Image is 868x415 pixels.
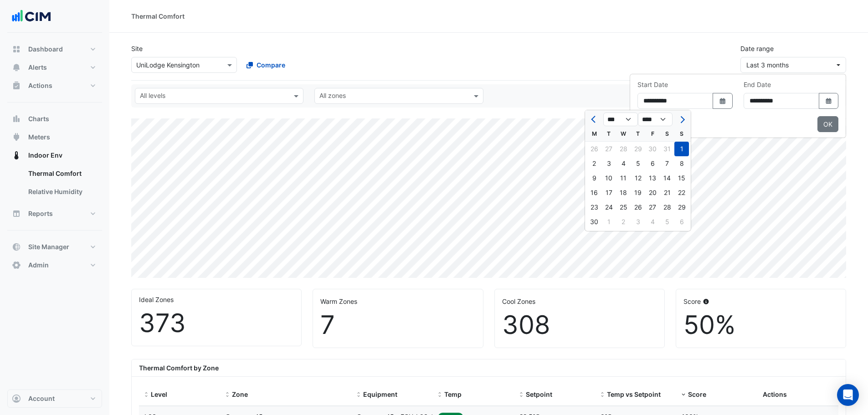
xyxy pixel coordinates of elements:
[601,142,616,156] div: 27
[719,97,727,105] fa-icon: Select Date
[21,164,102,183] a: Thermal Comfort
[630,74,846,138] div: dropDown
[587,171,601,185] div: Monday, June 9, 2025
[660,142,674,156] div: Saturday, May 31, 2025
[601,142,616,156] div: Tuesday, May 27, 2025
[674,215,689,229] div: 6
[7,58,102,77] button: Alerts
[320,310,475,340] div: 7
[601,215,616,229] div: 1
[674,200,689,215] div: 29
[637,80,668,89] label: Start Date
[12,81,21,90] app-icon: Actions
[616,171,631,185] div: Wednesday, June 11, 2025
[607,390,661,398] span: Temp vs Setpoint
[587,171,601,185] div: 9
[12,63,21,72] app-icon: Alerts
[660,185,674,200] div: 21
[601,200,616,215] div: 24
[28,209,53,218] span: Reports
[631,215,645,229] div: Thursday, July 3, 2025
[21,183,102,201] a: Relative Humidity
[11,7,52,26] img: Company Logo
[645,156,660,171] div: Friday, June 6, 2025
[587,127,601,141] div: M
[28,261,49,270] span: Admin
[645,185,660,200] div: Friday, June 20, 2025
[12,45,21,54] app-icon: Dashboard
[616,142,631,156] div: Wednesday, May 28, 2025
[674,185,689,200] div: Sunday, June 22, 2025
[12,209,21,218] app-icon: Reports
[660,171,674,185] div: 14
[645,142,660,156] div: 30
[28,81,52,90] span: Actions
[674,127,689,141] div: S
[12,242,21,251] app-icon: Site Manager
[631,171,645,185] div: Thursday, June 12, 2025
[601,127,616,141] div: T
[631,171,645,185] div: 12
[320,297,475,306] div: Warm Zones
[638,113,673,126] select: Select year
[12,114,21,123] app-icon: Charts
[7,256,102,274] button: Admin
[631,142,645,156] div: 29
[744,80,771,89] label: End Date
[616,142,631,156] div: 28
[645,142,660,156] div: Friday, May 30, 2025
[645,127,660,141] div: F
[139,91,165,102] div: All levels
[28,394,55,403] span: Account
[232,390,248,398] span: Zone
[601,171,616,185] div: 10
[645,200,660,215] div: Friday, June 27, 2025
[660,200,674,215] div: 28
[631,185,645,200] div: Thursday, June 19, 2025
[616,215,631,229] div: Wednesday, July 2, 2025
[444,390,462,398] span: Temp
[631,156,645,171] div: 5
[601,156,616,171] div: 3
[28,242,69,251] span: Site Manager
[318,91,346,102] div: All zones
[631,127,645,141] div: T
[645,185,660,200] div: 20
[587,142,601,156] div: Monday, May 26, 2025
[587,156,601,171] div: Monday, June 2, 2025
[502,310,657,340] div: 308
[660,171,674,185] div: Saturday, June 14, 2025
[151,390,167,398] span: Level
[817,116,838,132] button: Close
[645,200,660,215] div: 27
[28,114,49,123] span: Charts
[7,128,102,146] button: Meters
[660,200,674,215] div: Saturday, June 28, 2025
[587,200,601,215] div: Monday, June 23, 2025
[660,215,674,229] div: 5
[631,142,645,156] div: Thursday, May 29, 2025
[660,156,674,171] div: Saturday, June 7, 2025
[7,389,102,408] button: Account
[502,297,657,306] div: Cool Zones
[660,142,674,156] div: 31
[603,113,638,126] select: Select month
[825,97,833,105] fa-icon: Select Date
[616,185,631,200] div: 18
[12,133,21,142] app-icon: Meters
[587,185,601,200] div: Monday, June 16, 2025
[674,171,689,185] div: Sunday, June 15, 2025
[683,297,838,306] div: Score
[601,156,616,171] div: Tuesday, June 3, 2025
[631,215,645,229] div: 3
[257,60,285,70] span: Compare
[589,112,600,127] button: Previous month
[587,215,601,229] div: 30
[7,110,102,128] button: Charts
[645,171,660,185] div: Friday, June 13, 2025
[587,185,601,200] div: 16
[7,164,102,205] div: Indoor Env
[631,156,645,171] div: Thursday, June 5, 2025
[645,215,660,229] div: Friday, July 4, 2025
[674,156,689,171] div: Sunday, June 8, 2025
